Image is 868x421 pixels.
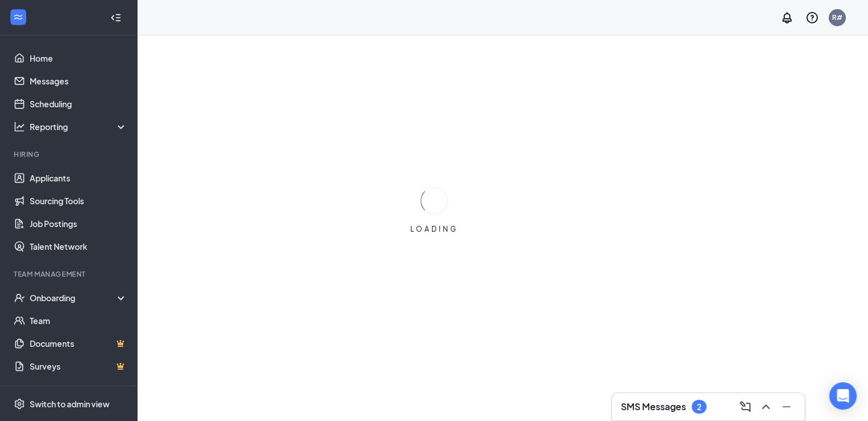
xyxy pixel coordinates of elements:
a: Job Postings [30,212,127,235]
svg: Analysis [14,121,25,132]
button: ChevronUp [757,398,775,416]
svg: ChevronUp [759,400,773,414]
div: Onboarding [30,292,118,303]
button: ComposeMessage [736,398,754,416]
a: Applicants [30,167,127,189]
button: Minimize [777,398,796,416]
div: Team Management [14,269,125,279]
svg: Minimize [780,400,793,414]
a: Messages [30,70,127,92]
div: Switch to admin view [30,398,110,410]
svg: WorkstreamLogo [13,11,24,23]
a: DocumentsCrown [30,332,127,355]
div: Hiring [14,149,125,159]
svg: UserCheck [14,292,25,303]
h3: SMS Messages [621,400,686,413]
svg: ComposeMessage [738,400,752,414]
svg: Notifications [780,11,794,25]
svg: QuestionInfo [805,11,819,25]
div: Open Intercom Messenger [829,382,857,410]
div: R# [832,13,842,22]
a: Talent Network [30,235,127,258]
div: Reporting [30,121,128,132]
div: 2 [697,402,701,412]
a: Sourcing Tools [30,189,127,212]
a: Home [30,47,127,70]
a: SurveysCrown [30,355,127,378]
svg: Collapse [110,12,122,23]
a: Scheduling [30,92,127,115]
svg: Settings [14,398,25,410]
a: Team [30,309,127,332]
div: LOADING [406,224,463,234]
